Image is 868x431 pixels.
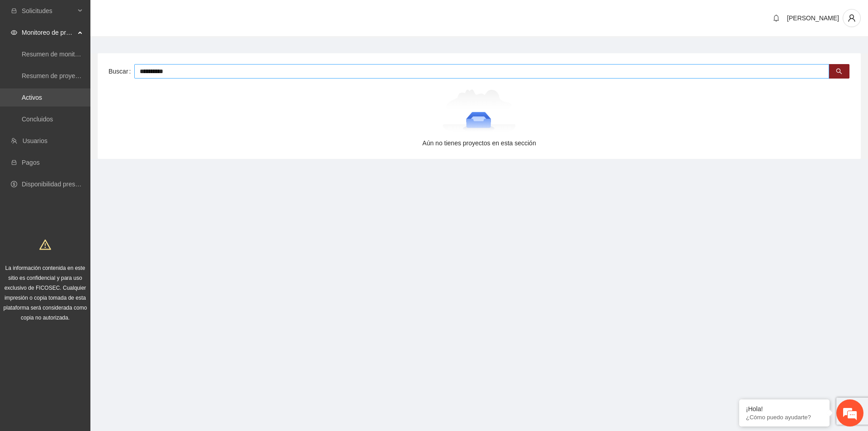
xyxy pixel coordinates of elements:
a: Resumen de monitoreo [22,51,88,58]
span: La información contenida en este sitio es confidencial y para uso exclusivo de FICOSEC. Cualquier... [4,265,87,321]
a: Activos [22,94,42,101]
div: Chatee con nosotros ahora [47,46,152,58]
div: Aún no tienes proyectos en esta sección [112,138,846,148]
span: [PERSON_NAME] [787,14,839,22]
a: Resumen de proyectos aprobados [22,72,118,79]
span: warning [39,239,51,250]
span: search [836,68,842,75]
div: ¡Hola! [746,405,823,412]
a: Concluidos [22,116,53,123]
button: search [829,64,849,79]
button: user [843,9,861,27]
div: Minimizar ventana de chat en vivo [148,5,170,26]
span: Estamos en línea. [52,120,125,212]
a: Pagos [22,159,40,166]
span: bell [769,14,783,22]
span: eye [11,29,17,36]
a: Usuarios [23,137,47,144]
a: Disponibilidad presupuestal [22,181,99,188]
img: Aún no tienes proyectos en esta sección [443,89,516,134]
span: user [843,14,860,22]
span: inbox [11,8,17,14]
label: Buscar [108,64,134,79]
span: Solicitudes [22,2,75,20]
p: ¿Cómo puedo ayudarte? [746,414,823,421]
button: bell [769,11,783,25]
span: Monitoreo de proyectos [22,23,75,42]
textarea: Escriba su mensaje y pulse “Intro” [5,246,172,278]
